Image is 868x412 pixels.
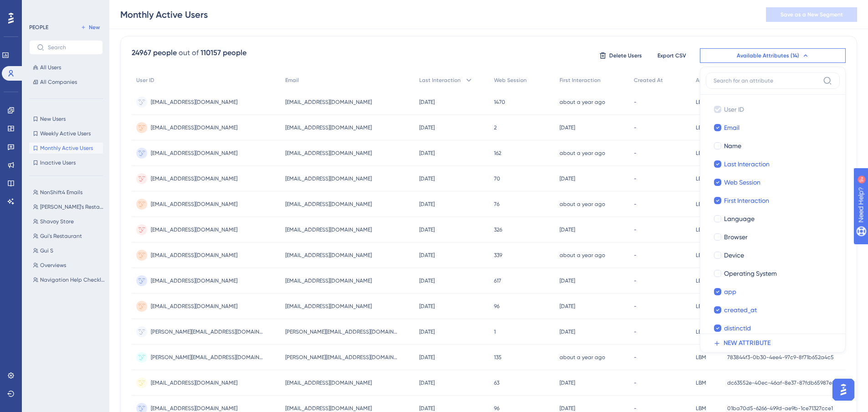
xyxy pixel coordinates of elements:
span: Device [724,250,744,261]
span: Export CSV [657,52,686,59]
span: Browser [724,232,748,242]
input: Search [48,44,95,51]
span: Navigation Help Checklist Guides [40,276,105,283]
span: LBM [696,252,706,259]
span: User ID [724,104,744,115]
div: Monthly Active Users [120,8,208,21]
span: Web Session [494,77,527,84]
button: Navigation Help Checklist Guides [29,274,108,285]
span: Gui's Restaurant [40,232,82,240]
span: - [634,124,637,131]
time: [DATE] [419,150,435,156]
button: Gui's Restaurant [29,231,108,242]
span: Available Attributes (14) [737,52,799,59]
time: [DATE] [419,329,435,335]
span: Need Help? [21,2,57,13]
time: [DATE] [560,380,575,386]
span: 339 [494,252,502,259]
span: LBM [696,328,706,335]
span: LBM [696,354,706,361]
span: LBM [696,277,706,284]
time: [DATE] [560,303,575,309]
div: out of [179,47,199,58]
span: dc63552e-40ec-46af-8e37-87fdb65987e4 [727,379,835,386]
time: [DATE] [560,329,575,335]
span: [EMAIL_ADDRESS][DOMAIN_NAME] [151,149,237,157]
span: 76 [494,201,499,208]
span: First Interaction [724,195,769,206]
span: [EMAIL_ADDRESS][DOMAIN_NAME] [151,252,237,259]
time: about a year ago [560,99,605,105]
span: New [89,24,100,31]
time: [DATE] [560,227,575,233]
button: [PERSON_NAME]'s Restaurant [29,201,108,212]
span: 2 [494,124,497,131]
span: LBM [696,175,706,182]
time: [DATE] [419,405,435,412]
span: [EMAIL_ADDRESS][DOMAIN_NAME] [151,379,237,386]
span: 783844f3-0b30-4ee4-97c9-8f71b652a4c5 [727,354,834,361]
button: Weekly Active Users [29,128,103,139]
span: [EMAIL_ADDRESS][DOMAIN_NAME] [285,124,372,131]
time: [DATE] [560,175,575,182]
span: LBM [696,226,706,233]
span: Overviews [40,262,66,269]
time: [DATE] [419,252,435,258]
span: Save as a New Segment [781,11,843,18]
span: LBM [696,201,706,208]
span: [EMAIL_ADDRESS][DOMAIN_NAME] [285,252,372,259]
span: [PERSON_NAME]'s Restaurant [40,203,105,211]
span: [EMAIL_ADDRESS][DOMAIN_NAME] [151,277,237,284]
button: Export CSV [649,48,694,63]
span: LBM [696,124,706,131]
time: [DATE] [419,278,435,284]
div: 110157 people [200,47,247,58]
button: Shavoy Store [29,216,108,227]
button: New Users [29,113,103,124]
span: [PERSON_NAME][EMAIL_ADDRESS][DOMAIN_NAME] [151,328,265,335]
span: Operating System [724,268,777,279]
span: [EMAIL_ADDRESS][DOMAIN_NAME] [285,201,372,208]
button: Inactive Users [29,157,103,168]
span: LBM [696,405,706,412]
span: User ID [136,77,154,84]
span: - [634,201,637,208]
button: Available Attributes (14) [700,48,846,63]
span: Web Session [724,177,760,188]
span: First Interaction [560,77,601,84]
span: NEW ATTRIBUTE [724,338,770,349]
div: 24967 people [132,47,177,58]
span: - [634,303,637,310]
span: Created At [634,77,663,84]
span: Inactive Users [40,159,76,166]
span: 63 [494,379,499,386]
time: about a year ago [560,150,605,156]
span: [EMAIL_ADDRESS][DOMAIN_NAME] [151,124,237,131]
time: [DATE] [419,201,435,207]
span: 1 [494,328,496,335]
span: - [634,98,637,106]
span: LBM [696,303,706,310]
span: 96 [494,405,499,412]
span: [EMAIL_ADDRESS][DOMAIN_NAME] [285,226,372,233]
time: [DATE] [560,405,575,412]
span: [EMAIL_ADDRESS][DOMAIN_NAME] [151,303,237,310]
time: [DATE] [419,354,435,360]
span: created_at [724,304,757,315]
span: Shavoy Store [40,218,74,225]
input: Search for an attribute [714,77,819,84]
span: 70 [494,175,500,182]
span: Delete Users [609,52,642,59]
button: Gui S [29,245,108,256]
span: [EMAIL_ADDRESS][DOMAIN_NAME] [151,226,237,233]
span: [EMAIL_ADDRESS][DOMAIN_NAME] [285,175,372,182]
button: Monthly Active Users [29,143,103,154]
span: All Users [40,64,61,71]
span: 01ba70d5-6266-499d-ae9b-1ce71327cce1 [727,405,833,412]
span: Email [724,122,740,133]
time: [DATE] [419,303,435,309]
span: - [634,405,637,412]
span: 96 [494,303,499,310]
span: - [634,328,637,335]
